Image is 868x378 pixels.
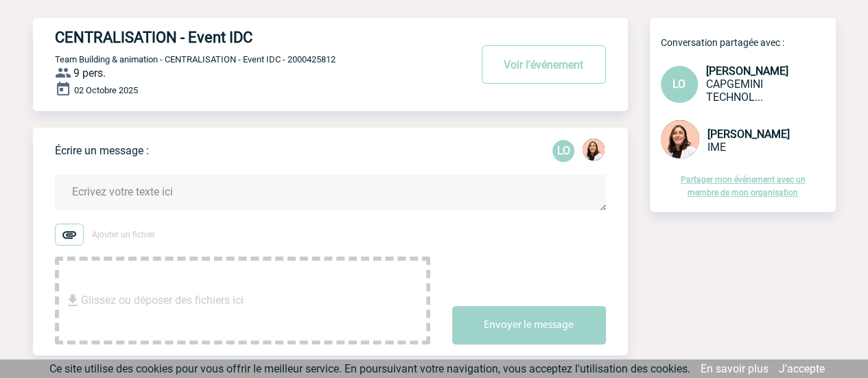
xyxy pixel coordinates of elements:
span: [PERSON_NAME] [706,64,788,78]
span: [PERSON_NAME] [707,128,790,141]
img: 129834-0.png [583,139,605,161]
button: Voir l'événement [482,45,606,84]
a: En savoir plus [701,362,769,375]
div: Leila OBREMSKI [552,140,574,162]
a: Partager mon événement avec un membre de mon organisation [681,175,806,198]
span: CAPGEMINI TECHNOLOGY SERVICES [706,78,763,104]
span: Ce site utilise des cookies pour vous offrir le meilleur service. En poursuivant votre navigation... [49,362,690,375]
img: file_download.svg [64,292,81,309]
span: Ajouter un fichier [92,230,155,239]
p: Conversation partagée avec : [661,37,836,48]
div: Melissa NOBLET [583,139,605,163]
span: LO [672,78,685,91]
button: Envoyer le message [452,306,606,344]
span: Team Building & animation - CENTRALISATION - Event IDC - 2000425812 [55,54,336,64]
p: Écrire un message : [55,144,149,157]
p: LO [552,140,574,162]
h4: CENTRALISATION - Event IDC [55,29,429,46]
img: 129834-0.png [661,120,699,158]
span: 02 Octobre 2025 [74,85,138,95]
span: IME [707,141,726,154]
a: J'accepte [779,362,825,375]
span: 9 pers. [73,67,106,80]
span: Glissez ou déposer des fichiers ici [81,266,244,335]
